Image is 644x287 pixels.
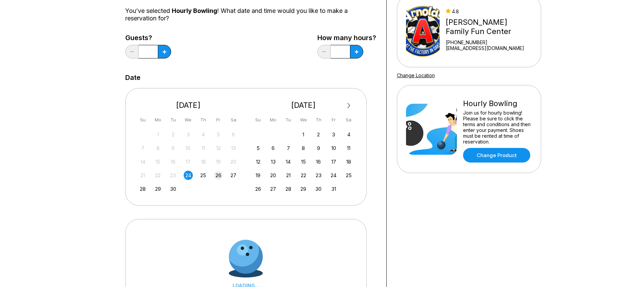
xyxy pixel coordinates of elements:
[184,115,193,124] div: We
[284,184,293,193] div: Choose Tuesday, October 28th, 2025
[446,45,532,51] a: [EMAIL_ADDRESS][DOMAIN_NAME]
[314,115,323,124] div: Th
[153,157,163,166] div: Not available Monday, September 15th, 2025
[199,143,208,153] div: Not available Thursday, September 11th, 2025
[229,130,238,139] div: Not available Saturday, September 6th, 2025
[254,184,263,193] div: Choose Sunday, October 26th, 2025
[138,143,147,153] div: Not available Sunday, September 7th, 2025
[314,143,323,153] div: Choose Thursday, October 9th, 2025
[317,34,376,41] label: How many hours?
[344,115,353,124] div: Sa
[199,171,208,180] div: Choose Thursday, September 25th, 2025
[138,115,147,124] div: Su
[269,184,278,193] div: Choose Monday, October 27th, 2025
[397,72,435,78] a: Change Location
[168,171,178,180] div: Not available Tuesday, September 23rd, 2025
[463,110,532,145] div: Join us for hourly bowling! Please be sure to click the terms and conditions and then enter your ...
[254,115,263,124] div: Su
[153,171,163,180] div: Not available Monday, September 22nd, 2025
[153,143,163,153] div: Not available Monday, September 8th, 2025
[168,184,178,193] div: Choose Tuesday, September 30th, 2025
[269,115,278,124] div: Mo
[329,115,338,124] div: Fr
[184,143,193,153] div: Not available Wednesday, September 10th, 2025
[184,130,193,139] div: Not available Wednesday, September 3rd, 2025
[168,157,178,166] div: Not available Tuesday, September 16th, 2025
[214,157,223,166] div: Not available Friday, September 19th, 2025
[314,184,323,193] div: Choose Thursday, October 30th, 2025
[125,74,141,81] label: Date
[138,171,147,180] div: Not available Sunday, September 21st, 2025
[214,130,223,139] div: Not available Friday, September 5th, 2025
[329,184,338,193] div: Choose Friday, October 31st, 2025
[299,143,308,153] div: Choose Wednesday, October 8th, 2025
[463,148,530,163] a: Change Product
[329,143,338,153] div: Choose Friday, October 10th, 2025
[284,157,293,166] div: Choose Tuesday, October 14th, 2025
[229,143,238,153] div: Not available Saturday, September 13th, 2025
[229,157,238,166] div: Not available Saturday, September 20th, 2025
[254,157,263,166] div: Choose Sunday, October 12th, 2025
[125,7,376,22] div: You’ve selected ! What date and time would you like to make a reservation for?
[168,130,178,139] div: Not available Tuesday, September 2nd, 2025
[284,171,293,180] div: Choose Tuesday, October 21st, 2025
[299,184,308,193] div: Choose Wednesday, October 29th, 2025
[344,143,353,153] div: Choose Saturday, October 11th, 2025
[229,115,238,124] div: Sa
[137,129,239,193] div: month 2025-09
[284,143,293,153] div: Choose Tuesday, October 7th, 2025
[214,143,223,153] div: Not available Friday, September 12th, 2025
[269,171,278,180] div: Choose Monday, October 20th, 2025
[168,115,178,124] div: Tu
[199,115,208,124] div: Th
[153,115,163,124] div: Mo
[329,157,338,166] div: Choose Friday, October 17th, 2025
[125,34,171,41] label: Guests?
[314,171,323,180] div: Choose Thursday, October 23rd, 2025
[254,143,263,153] div: Choose Sunday, October 5th, 2025
[463,99,532,108] div: Hourly Bowling
[299,130,308,139] div: Choose Wednesday, October 1st, 2025
[254,171,263,180] div: Choose Sunday, October 19th, 2025
[184,157,193,166] div: Not available Wednesday, September 17th, 2025
[299,115,308,124] div: We
[199,157,208,166] div: Not available Thursday, September 18th, 2025
[446,18,532,36] div: [PERSON_NAME] Family Fun Center
[344,171,353,180] div: Choose Saturday, October 25th, 2025
[406,104,457,155] img: Hourly Bowling
[446,39,532,45] div: [PHONE_NUMBER]
[153,184,163,193] div: Choose Monday, September 29th, 2025
[199,130,208,139] div: Not available Thursday, September 4th, 2025
[269,143,278,153] div: Choose Monday, October 6th, 2025
[344,130,353,139] div: Choose Saturday, October 4th, 2025
[168,143,178,153] div: Not available Tuesday, September 9th, 2025
[214,115,223,124] div: Fr
[138,157,147,166] div: Not available Sunday, September 14th, 2025
[329,171,338,180] div: Choose Friday, October 24th, 2025
[172,7,217,14] span: Hourly Bowling
[299,171,308,180] div: Choose Wednesday, October 22nd, 2025
[136,101,241,110] div: [DATE]
[314,157,323,166] div: Choose Thursday, October 16th, 2025
[344,157,353,166] div: Choose Saturday, October 18th, 2025
[344,100,354,111] button: Next Month
[284,115,293,124] div: Tu
[184,171,193,180] div: Choose Wednesday, September 24th, 2025
[446,9,532,14] div: 4.8
[251,101,356,110] div: [DATE]
[299,157,308,166] div: Choose Wednesday, October 15th, 2025
[269,157,278,166] div: Choose Monday, October 13th, 2025
[138,184,147,193] div: Choose Sunday, September 28th, 2025
[229,171,238,180] div: Choose Saturday, September 27th, 2025
[314,130,323,139] div: Choose Thursday, October 2nd, 2025
[329,130,338,139] div: Choose Friday, October 3rd, 2025
[406,6,440,57] img: Arnold's Family Fun Center
[253,129,354,193] div: month 2025-10
[153,130,163,139] div: Not available Monday, September 1st, 2025
[214,171,223,180] div: Choose Friday, September 26th, 2025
